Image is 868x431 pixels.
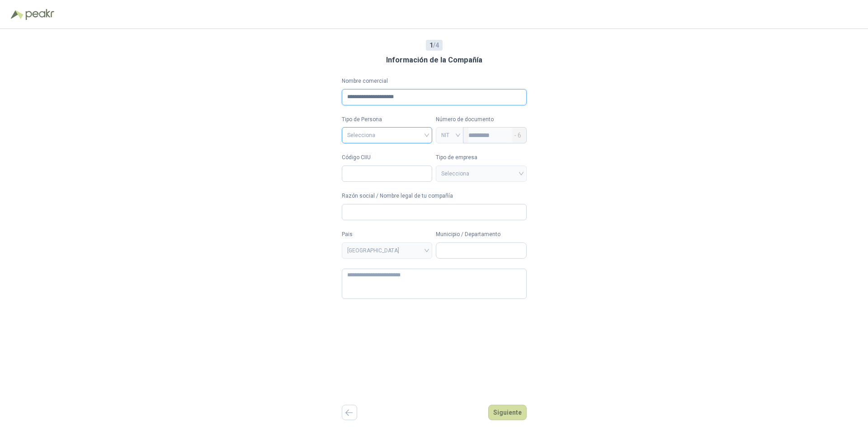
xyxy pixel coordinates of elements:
label: Pais [342,230,433,239]
h3: Información de la Compañía [386,54,482,66]
label: Tipo de empresa [436,153,527,162]
label: Tipo de Persona [342,115,433,124]
label: Código CIIU [342,153,433,162]
button: Siguiente [488,405,527,420]
label: Razón social / Nombre legal de tu compañía [342,192,527,200]
span: COLOMBIA [347,244,427,257]
span: NIT [441,128,458,142]
img: Logo [11,10,24,19]
span: / 4 [429,40,439,50]
label: Municipio / Departamento [436,230,527,239]
p: Número de documento [436,115,527,124]
span: - 6 [514,128,521,143]
img: Peakr [25,9,54,20]
b: 1 [429,42,433,49]
label: Nombre comercial [342,77,527,85]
